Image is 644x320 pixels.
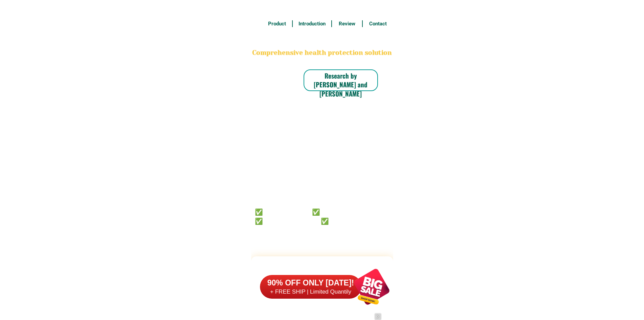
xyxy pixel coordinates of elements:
[251,262,393,280] h2: FAKE VS ORIGINAL
[260,278,361,288] h6: 90% OFF ONLY [DATE]!
[366,20,389,28] h6: Contact
[296,20,328,28] h6: Introduction
[260,288,361,296] h6: + FREE SHIP | Limited Quantily
[251,4,393,14] h3: FREE SHIPPING NATIONWIDE
[265,20,288,28] h6: Product
[251,48,393,58] h2: Comprehensive health protection solution
[336,20,359,28] h6: Review
[375,313,381,320] img: navigation
[255,207,371,225] h6: ✅ 𝙰𝚗𝚝𝚒 𝙲𝚊𝚗𝚌𝚎𝚛 ✅ 𝙰𝚗𝚝𝚒 𝚂𝚝𝚛𝚘𝚔𝚎 ✅ 𝙰𝚗𝚝𝚒 𝙳𝚒𝚊𝚋𝚎𝚝𝚒𝚌 ✅ 𝙳𝚒𝚊𝚋𝚎𝚝𝚎𝚜
[304,71,378,98] h6: Research by [PERSON_NAME] and [PERSON_NAME]
[251,33,393,48] h2: BONA VITA COFFEE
